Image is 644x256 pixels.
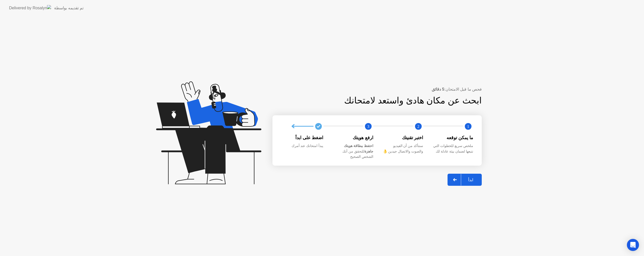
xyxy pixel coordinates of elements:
div: للتحقق من أنك الشخص الصحيح [332,143,374,160]
div: ارفع هويتك [332,134,374,141]
div: تم تقديمه بواسطة [54,5,84,11]
button: ابدأ [448,174,482,186]
div: ابحث عن مكان هادئ واستعد لامتحانك [305,94,482,107]
div: سنتأكد من أن الفيديو والصوت والاتصال جيدين 👌 [381,143,423,154]
div: اختبر تقنيتك [381,134,423,141]
div: ما يمكن توقعه [431,134,473,141]
b: احتفظ ببطاقة هويتك جاهزة [344,144,373,153]
div: اضغط على ابدأ [281,134,324,141]
text: 3 [367,124,369,129]
div: يبدأ امتحانك عند أمرك [281,143,324,149]
div: فحص ما قبل الامتحان: [272,86,482,92]
div: ملخص سريع للخطوات التي نتبعها لضمان بيئة عادلة لك [431,143,473,154]
img: Delivered by Rosalyn [9,5,51,11]
text: 2 [417,124,419,129]
text: 1 [467,124,469,129]
div: Open Intercom Messenger [627,239,639,251]
div: ابدأ [461,177,480,182]
b: 5 دقائق [432,87,444,91]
